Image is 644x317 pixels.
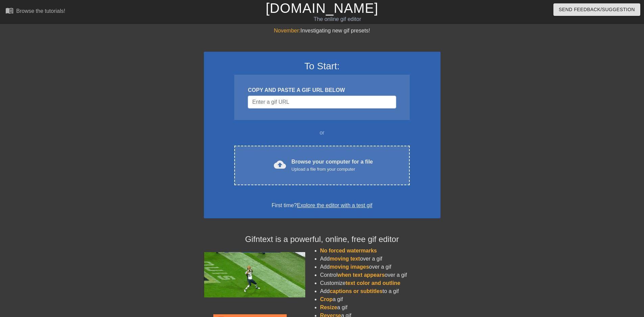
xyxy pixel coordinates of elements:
[204,27,440,35] div: Investigating new gif presets!
[274,28,300,33] span: November:
[291,166,373,173] div: Upload a file from your computer
[320,296,333,302] span: Crop
[320,263,440,271] li: Add over a gif
[330,264,369,270] span: moving images
[330,256,360,262] span: moving text
[337,272,385,278] span: when text appears
[218,15,457,23] div: The online gif editor
[213,201,432,210] div: First time?
[320,255,440,263] li: Add over a gif
[320,303,440,312] li: a gif
[320,304,337,310] span: Resize
[213,60,432,72] h3: To Start:
[345,280,400,286] span: text color and outline
[204,252,305,297] img: football_small.gif
[291,158,373,173] div: Browse your computer for a file
[274,158,286,171] span: cloud_upload
[330,288,382,294] span: captions or subtitles
[5,6,14,15] span: menu_book
[16,8,65,14] div: Browse the tutorials!
[221,129,423,137] div: or
[204,235,440,244] h4: Gifntext is a powerful, online, free gif editor
[297,202,372,208] a: Explore the editor with a test gif
[5,6,65,17] a: Browse the tutorials!
[320,248,377,253] span: No forced watermarks
[320,287,440,295] li: Add to a gif
[320,295,440,303] li: a gif
[248,96,396,108] input: Username
[320,271,440,279] li: Control over a gif
[320,279,440,287] li: Customize
[266,1,378,16] a: [DOMAIN_NAME]
[553,3,640,16] button: Send Feedback/Suggestion
[248,86,396,94] div: COPY AND PASTE A GIF URL BELOW
[559,5,635,14] span: Send Feedback/Suggestion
